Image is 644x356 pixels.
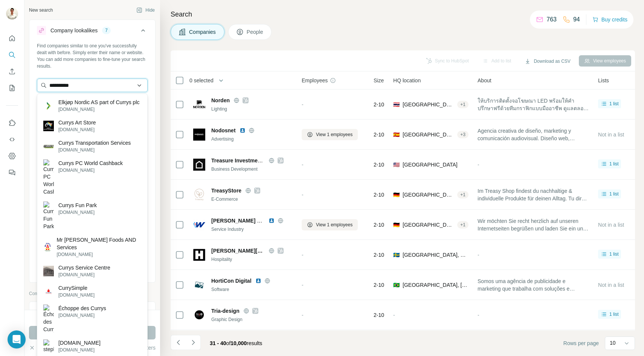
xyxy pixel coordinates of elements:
[393,281,400,289] span: 🇧🇷
[211,106,293,112] div: Lighting
[58,98,140,106] p: Elkjøp Nordic AS part of Currys plc
[56,236,141,251] p: Mr [PERSON_NAME] Foods AND Services
[374,251,384,259] span: 2-10
[43,242,52,251] img: Mr Currys Foods AND Services
[393,221,400,229] span: 🇩🇪
[478,217,589,232] span: Wir möchten Sie recht herzlich auf unseren Internetseiten begrüßen und laden Sie ein uns näher ke...
[374,131,384,138] span: 2-10
[457,191,469,198] div: + 1
[403,161,458,168] span: [GEOGRAPHIC_DATA]
[193,249,205,261] img: Logo of Nordby Hotell
[193,159,205,171] img: Logo of Treasure Investments LLC
[37,42,148,70] div: Find companies similar to one you've successfully dealt with before. Simply enter their name or w...
[374,221,384,229] span: 2-10
[43,100,54,111] img: Elkjøp Nordic AS part of Currys plc
[6,81,18,95] button: My lists
[6,32,18,45] button: Quick start
[211,158,277,164] span: Treasure Investments LLC
[609,311,619,318] span: 1 list
[193,189,205,201] img: Logo of TreasyStore
[598,282,624,288] span: Not in a list
[6,48,18,62] button: Search
[374,101,384,108] span: 2-10
[211,286,293,293] div: Software
[302,192,304,198] span: -
[302,77,328,84] span: Employees
[189,77,214,84] span: 0 selected
[609,191,619,197] span: 1 list
[563,339,599,347] span: Rows per page
[374,311,384,319] span: 2-10
[393,77,421,84] span: HQ location
[211,277,252,285] span: HortiCon Digital
[302,101,304,108] span: -
[131,5,160,16] button: Hide
[211,247,265,255] span: [PERSON_NAME][GEOGRAPHIC_DATA]
[102,27,111,34] div: 7
[478,252,479,258] span: -
[609,251,619,258] span: 1 list
[58,347,101,353] p: [DOMAIN_NAME]
[193,279,205,291] img: Logo of HortiCon Digital
[269,218,275,224] img: LinkedIn logo
[58,339,101,347] p: [DOMAIN_NAME]
[592,14,627,25] button: Buy credits
[58,126,96,133] p: [DOMAIN_NAME]
[374,77,384,84] span: Size
[573,15,580,24] p: 94
[43,159,54,195] img: Currys PC World Cashback
[58,209,97,216] p: [DOMAIN_NAME]
[58,159,123,167] p: Currys PC World Cashback
[211,136,293,142] div: Advertising
[478,187,589,202] span: Im Treasy Shop findest du nachhaltige & individuelle Produkte für deinen Alltag. Tu dir selbst et...
[29,344,50,351] button: Clear
[43,286,54,297] img: CurrySimple
[393,191,400,198] span: 🇩🇪
[193,100,205,109] img: Logo of Norden
[374,281,384,289] span: 2-10
[403,131,454,138] span: [GEOGRAPHIC_DATA], [GEOGRAPHIC_DATA], [GEOGRAPHIC_DATA]
[519,56,575,67] button: Download as CSV
[546,15,557,24] p: 763
[6,133,18,146] button: Use Surfe API
[58,119,96,126] p: Currys Art Store
[211,307,240,315] span: Tria-design
[6,8,18,20] img: Avatar
[58,201,97,209] p: Currys Fun Park
[393,312,395,318] span: -
[302,252,304,258] span: -
[43,201,54,230] img: Currys Fun Park
[29,21,155,42] button: Company lookalikes7
[210,340,262,346] span: results
[6,149,18,163] button: Dashboard
[393,251,400,259] span: 🇸🇪
[302,129,358,140] button: View 1 employees
[316,221,353,228] span: View 1 employees
[211,256,293,263] div: Hospitality
[211,187,241,194] span: TreasyStore
[457,221,469,228] div: + 1
[393,131,400,138] span: 🇪🇸
[211,166,293,173] div: Business Development
[193,129,205,141] img: Logo of Nodosnet
[403,101,454,108] span: [GEOGRAPHIC_DATA], [GEOGRAPHIC_DATA]
[58,167,123,174] p: [DOMAIN_NAME]
[211,196,293,203] div: E-Commerce
[230,340,247,346] span: 10,000
[226,340,231,346] span: of
[211,127,236,134] span: Nodosnet
[478,127,589,142] span: Agencia creativa de diseño, marketing y comunicación audiovisual. Diseño web, fotografía y video.
[457,131,469,138] div: + 3
[403,251,469,259] span: [GEOGRAPHIC_DATA], Vastra Gotaland
[210,340,226,346] span: 31 - 40
[302,312,304,318] span: -
[58,139,131,147] p: Currys Transportation Services
[403,221,454,229] span: [GEOGRAPHIC_DATA], [GEOGRAPHIC_DATA]|[GEOGRAPHIC_DATA]|[GEOGRAPHIC_DATA]
[302,219,358,230] button: View 1 employees
[43,144,54,149] img: Currys Transportation Services
[240,127,246,133] img: LinkedIn logo
[50,27,98,34] div: Company lookalikes
[247,28,264,36] span: People
[58,271,110,278] p: [DOMAIN_NAME]
[211,97,230,104] span: Norden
